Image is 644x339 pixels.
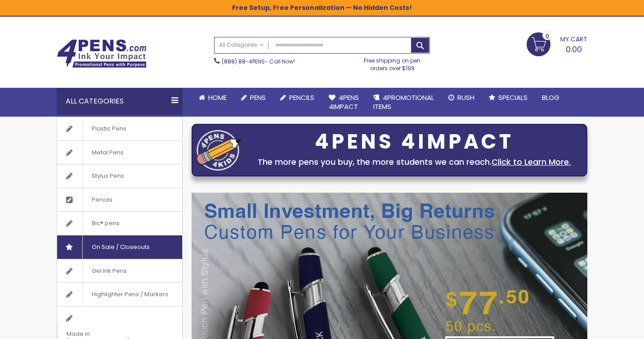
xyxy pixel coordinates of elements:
[57,117,182,140] a: Plastic Pens
[57,283,182,306] a: Highlighter Pens / Markers
[566,44,582,55] span: 0.00
[498,93,528,102] span: Specials
[215,37,268,52] a: All Categories
[322,88,366,117] a: 4Pens4impact
[57,188,182,212] a: Pencils
[273,88,322,108] a: Pencils
[527,32,587,55] a: 0.00 0
[82,259,136,283] span: Gel Ink Pens
[82,141,133,164] span: Metal Pens
[57,212,182,235] a: Bic® pens
[82,283,177,306] span: Highlighter Pens / Markers
[82,117,135,140] span: Plastic Pens
[289,93,314,102] span: Pencils
[535,88,567,108] a: Blog
[208,93,227,102] span: Home
[222,58,265,65] a: (888) 88-4PENS
[441,88,482,108] a: Rush
[57,164,182,188] a: Stylus Pens
[57,88,183,115] div: All Categories
[546,32,549,41] span: 0
[246,132,582,151] div: 4PENS 4IMPACT
[373,93,434,111] span: 4PROMOTIONAL ITEMS
[57,259,182,283] a: Gel Ink Pens
[246,156,582,168] div: The more pens you buy, the more students we can reach.
[197,130,241,171] img: four_pen_logo.png
[82,188,121,212] span: Pencils
[57,235,182,259] a: On Sale / Closeouts
[82,235,159,259] span: On Sale / Closeouts
[542,93,559,102] span: Blog
[570,315,644,339] iframe: Google Customer Reviews
[57,39,147,68] img: 4Pens Custom Pens and Promotional Products
[482,88,535,108] a: Specials
[222,58,295,65] span: - Call Now!
[457,93,474,102] span: Rush
[192,88,234,108] a: Home
[329,93,359,111] span: 4Pens 4impact
[219,41,264,49] span: All Categories
[82,212,129,235] span: Bic® pens
[82,164,133,188] span: Stylus Pens
[366,88,441,117] a: 4PROMOTIONALITEMS
[250,93,266,102] span: Pens
[57,141,182,164] a: Metal Pens
[492,156,571,167] a: Click to Learn More.
[355,54,430,72] div: Free shipping on pen orders over $199
[234,88,273,108] a: Pens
